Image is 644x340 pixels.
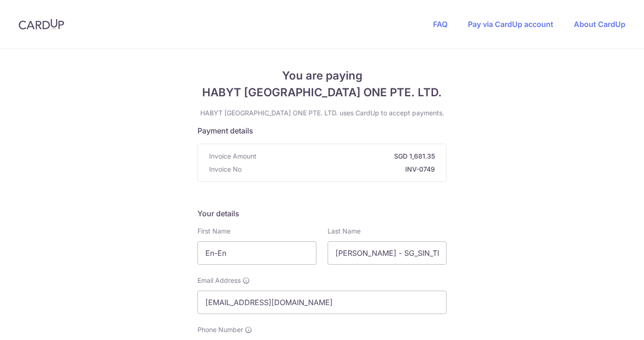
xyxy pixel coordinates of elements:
span: You are paying [197,67,447,84]
input: Last name [328,241,447,265]
a: About CardUp [574,20,625,29]
a: Pay via CardUp account [468,20,553,29]
span: Email Address [197,276,241,285]
strong: SGD 1,681.35 [260,152,435,161]
label: First Name [197,227,230,236]
input: Email address [197,291,447,314]
a: FAQ [433,20,447,29]
label: Last Name [328,227,361,236]
span: HABYT [GEOGRAPHIC_DATA] ONE PTE. LTD. [197,84,447,101]
input: First name [197,241,316,265]
span: Phone Number [197,325,243,334]
img: CardUp [19,19,64,30]
strong: INV-0749 [245,165,435,174]
span: Invoice No [209,165,242,174]
h5: Payment details [197,125,447,136]
h5: Your details [197,208,447,219]
span: Invoice Amount [209,152,256,161]
p: HABYT [GEOGRAPHIC_DATA] ONE PTE. LTD. uses CardUp to accept payments. [197,108,447,118]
